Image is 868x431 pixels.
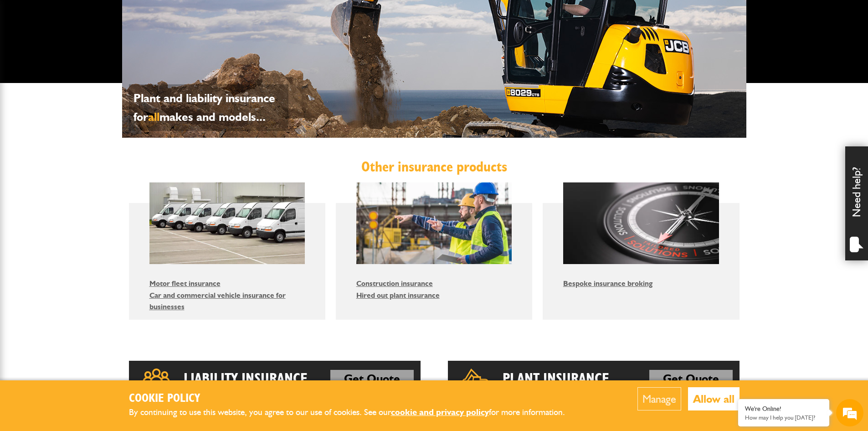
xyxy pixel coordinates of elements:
img: Motor fleet insurance [149,182,305,264]
input: Enter your last name [12,84,166,104]
div: We're Online! [745,405,822,413]
textarea: Type your message and hit 'Enter' [12,165,166,273]
a: cookie and privacy policy [391,407,489,417]
p: By continuing to use this website, you agree to our use of cookies. See our for more information. [129,405,580,420]
a: Car and commercial vehicle insurance for businesses [149,291,286,312]
em: Start Chat [124,281,165,293]
div: Chat with us now [47,51,153,63]
a: Motor fleet insurance [149,279,221,288]
a: Get Quote [649,370,733,388]
img: Bespoke insurance broking [563,182,719,264]
p: How may I help you today? [745,414,822,421]
h2: Other insurance products [129,158,740,176]
button: Allow all [688,387,740,410]
span: all [148,109,159,124]
h2: Liability Insurance [184,370,308,388]
button: Manage [637,387,681,410]
a: Get Quote [330,370,414,388]
a: Bespoke insurance broking [563,279,652,288]
h2: Plant Insurance [503,370,609,388]
p: Plant and liability insurance for makes and models... [134,89,284,126]
img: d_20077148190_company_1631870298795_20077148190 [15,51,38,63]
a: Hired out plant insurance [356,291,440,300]
input: Enter your email address [12,111,166,131]
h2: Cookie Policy [129,392,580,406]
div: Minimize live chat window [149,5,171,26]
a: Construction insurance [356,279,433,288]
img: Construction insurance [356,182,512,264]
div: Need help? [845,146,868,260]
input: Enter your phone number [12,138,166,158]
